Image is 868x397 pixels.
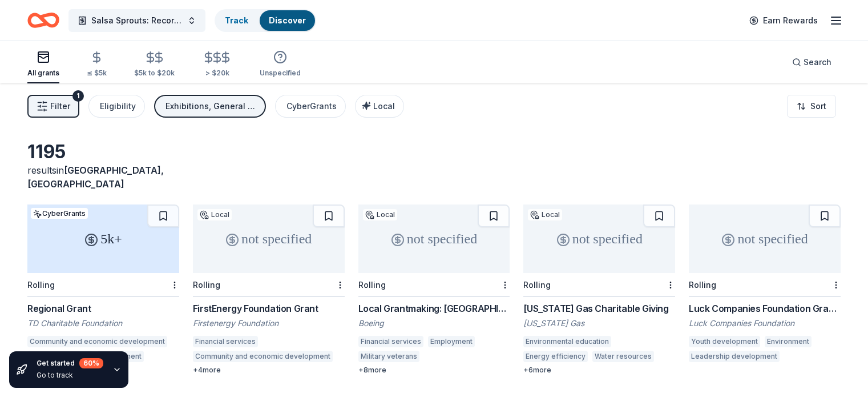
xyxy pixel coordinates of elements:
[689,204,841,273] div: not specified
[154,95,266,118] button: Exhibitions, General operations, Projects & programming, Training and capacity building
[134,46,175,83] button: $5k to $20k
[27,318,179,329] div: TD Charitable Foundation
[197,209,232,220] div: Local
[27,95,79,118] button: Filter1
[358,336,423,347] div: Financial services
[428,336,475,347] div: Employment
[269,15,306,25] a: Discover
[134,69,175,78] div: $5k to $20k
[193,318,345,329] div: Firstenergy Foundation
[193,351,333,362] div: Community and economic development
[528,209,562,220] div: Local
[27,46,59,83] button: All grants
[31,208,88,219] div: CyberGrants
[742,10,825,31] a: Earn Rewards
[27,69,59,78] div: All grants
[27,336,167,347] div: Community and economic development
[37,371,103,380] div: Go to track
[689,336,760,347] div: Youth development
[193,204,345,273] div: not specified
[592,351,654,362] div: Water resources
[193,336,258,347] div: Financial services
[787,95,836,118] button: Sort
[689,204,841,366] a: not specifiedRollingLuck Companies Foundation GrantsLuck Companies FoundationYouth developmentEnv...
[363,209,397,220] div: Local
[689,302,841,315] div: Luck Companies Foundation Grants
[523,336,611,347] div: Environmental education
[523,280,551,290] div: Rolling
[100,99,136,113] div: Eligibility
[193,302,345,315] div: FirstEnergy Foundation Grant
[79,358,103,368] div: 60 %
[87,46,107,83] button: ≤ $5k
[810,99,826,113] span: Sort
[523,366,675,375] div: + 6 more
[27,204,179,273] div: 5k+
[37,358,103,368] div: Get started
[275,95,346,118] button: CyberGrants
[260,46,301,83] button: Unspecified
[358,204,510,375] a: not specifiedLocalRollingLocal Grantmaking: [GEOGRAPHIC_DATA]BoeingFinancial servicesEmploymentMi...
[193,280,220,290] div: Rolling
[260,69,301,78] div: Unspecified
[27,280,55,290] div: Rolling
[358,204,510,273] div: not specified
[523,204,675,273] div: not specified
[355,95,404,118] button: Local
[358,366,510,375] div: + 8 more
[523,204,675,375] a: not specifiedLocalRolling[US_STATE] Gas Charitable Giving[US_STATE] GasEnvironmental educationEne...
[202,46,232,83] button: > $20k
[50,99,70,113] span: Filter
[689,318,841,329] div: Luck Companies Foundation
[72,90,84,102] div: 1
[193,204,345,375] a: not specifiedLocalRollingFirstEnergy Foundation GrantFirstenergy FoundationFinancial servicesComm...
[27,165,164,190] span: in
[765,336,812,347] div: Environment
[804,55,831,69] span: Search
[68,9,205,32] button: Salsa Sprouts: Record-Setting Family Garden Day
[225,15,248,25] a: Track
[358,302,510,315] div: Local Grantmaking: [GEOGRAPHIC_DATA]
[358,318,510,329] div: Boeing
[783,51,841,74] button: Search
[215,9,316,32] button: TrackDiscover
[27,141,179,163] div: 1195
[358,280,386,290] div: Rolling
[88,95,145,118] button: Eligibility
[202,69,232,78] div: > $20k
[523,351,588,362] div: Energy efficiency
[193,366,345,375] div: + 4 more
[87,69,107,78] div: ≤ $5k
[689,280,716,290] div: Rolling
[689,351,780,362] div: Leadership development
[523,318,675,329] div: [US_STATE] Gas
[27,204,179,375] a: 5k+CyberGrantsRollingRegional GrantTD Charitable FoundationCommunity and economic developmentFina...
[165,99,257,113] div: Exhibitions, General operations, Projects & programming, Training and capacity building
[523,302,675,315] div: [US_STATE] Gas Charitable Giving
[27,7,59,34] a: Home
[358,351,419,362] div: Military veterans
[27,165,164,190] span: [GEOGRAPHIC_DATA], [GEOGRAPHIC_DATA]
[286,99,337,113] div: CyberGrants
[27,163,179,191] div: results
[27,302,179,315] div: Regional Grant
[373,101,395,111] span: Local
[91,14,183,27] span: Salsa Sprouts: Record-Setting Family Garden Day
